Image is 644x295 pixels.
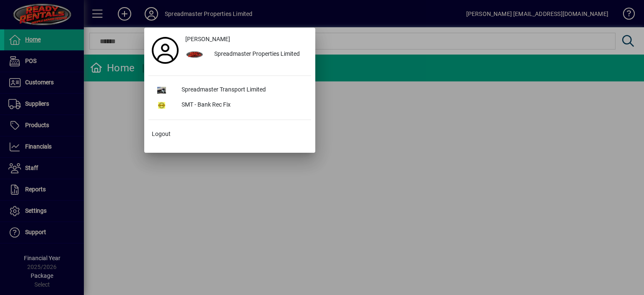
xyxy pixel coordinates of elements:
[152,130,171,138] span: Logout
[182,47,311,62] button: Spreadmaster Properties Limited
[182,32,311,47] a: [PERSON_NAME]
[208,47,311,62] div: Spreadmaster Properties Limited
[175,98,311,113] div: SMT - Bank Rec Fix
[148,98,311,113] button: SMT - Bank Rec Fix
[148,127,311,142] button: Logout
[185,35,230,44] span: [PERSON_NAME]
[175,83,311,98] div: Spreadmaster Transport Limited
[148,43,182,58] a: Profile
[148,83,311,98] button: Spreadmaster Transport Limited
